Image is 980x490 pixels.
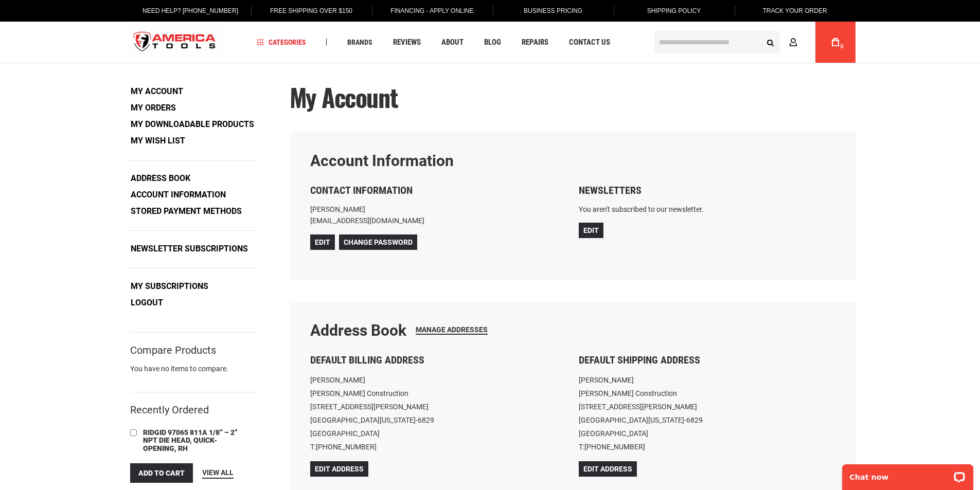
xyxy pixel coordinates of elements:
span: Default Shipping Address [579,354,700,366]
img: America Tools [125,23,225,62]
address: [PERSON_NAME] [PERSON_NAME] Construction [STREET_ADDRESS][PERSON_NAME] [GEOGRAPHIC_DATA][US_STATE... [579,373,835,453]
a: Blog [479,35,506,49]
a: Categories [252,35,311,49]
span: Repairs [522,39,548,46]
iframe: LiveChat chat widget [835,458,980,490]
strong: Account Information [310,152,454,170]
p: [PERSON_NAME] [EMAIL_ADDRESS][DOMAIN_NAME] [310,204,566,227]
a: 0 [826,22,845,63]
a: [PHONE_NUMBER] [316,443,377,451]
a: RIDGID 97065 811A 1/8” – 2” NPT DIE HEAD, QUICK-OPENING, RH [140,427,243,455]
span: About [441,39,464,46]
address: [PERSON_NAME] [PERSON_NAME] Construction [STREET_ADDRESS][PERSON_NAME] [GEOGRAPHIC_DATA][US_STATE... [310,373,566,453]
span: Manage Addresses [416,325,488,334]
a: store logo [125,23,225,62]
span: Edit Address [315,465,364,473]
span: My Account [290,79,398,115]
a: Address Book [127,171,194,186]
span: Add to Cart [138,469,185,477]
strong: Compare Products [130,346,216,355]
a: Logout [127,295,167,311]
a: Brands [343,35,377,49]
a: Contact Us [564,35,615,49]
span: Newsletters [579,184,642,196]
a: Newsletter Subscriptions [127,241,252,257]
a: View All [202,467,234,479]
a: Edit [310,234,335,250]
p: You aren't subscribed to our newsletter. [579,204,835,215]
span: View All [202,468,234,477]
button: Add to Cart [130,463,193,483]
strong: Recently Ordered [130,404,209,416]
a: Edit Address [579,461,637,477]
a: Edit Address [310,461,368,477]
a: My Subscriptions [127,279,212,294]
span: Blog [484,39,501,46]
strong: My Account [127,84,187,99]
span: Categories [257,39,306,46]
span: Contact Information [310,184,413,196]
a: My Wish List [127,133,189,149]
span: Edit Address [583,465,632,473]
span: Edit [583,226,599,234]
span: 0 [841,44,844,49]
a: [PHONE_NUMBER] [584,443,645,451]
span: Default Billing Address [310,354,424,366]
span: Brands [347,39,372,46]
a: My Downloadable Products [127,117,258,132]
span: Reviews [393,39,421,46]
a: Reviews [388,35,425,49]
strong: Address Book [310,321,406,339]
span: Shipping Policy [647,7,701,14]
a: Edit [579,223,603,238]
a: Repairs [517,35,553,49]
span: Edit [315,238,330,246]
button: Search [761,32,780,52]
a: Account Information [127,187,229,203]
a: Manage Addresses [416,325,488,335]
a: My Orders [127,100,180,116]
div: You have no items to compare. [130,364,259,384]
a: About [437,35,468,49]
span: RIDGID 97065 811A 1/8” – 2” NPT DIE HEAD, QUICK-OPENING, RH [143,428,238,452]
a: Change Password [339,234,417,250]
span: Contact Us [569,39,610,46]
a: Stored Payment Methods [127,204,245,219]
